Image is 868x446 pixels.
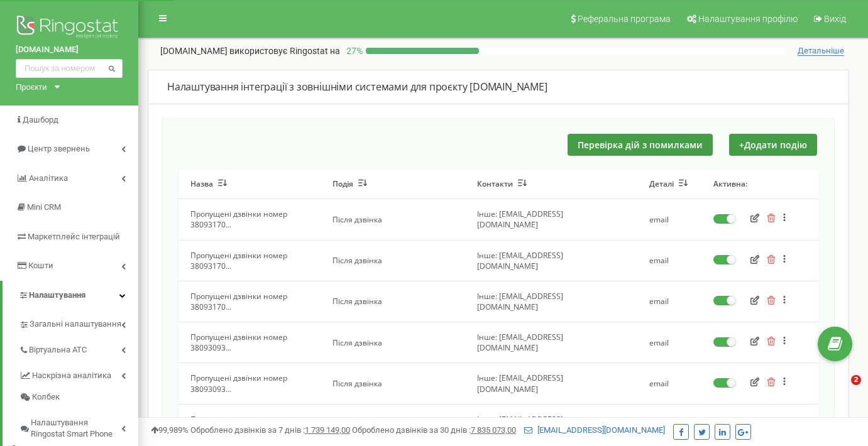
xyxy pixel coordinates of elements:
td: Після дзвінка [320,281,464,322]
a: Загальні налаштування [19,310,138,335]
td: Інше: [EMAIL_ADDRESS][DOMAIN_NAME] [464,281,637,322]
td: email [637,322,701,363]
span: Оброблено дзвінків за 7 днів : [190,425,350,435]
span: Пропущені дзвінки номер 38093170... [190,250,287,271]
span: Дашборд [23,115,58,124]
span: Центр звернень [28,144,90,153]
button: Контакти [477,179,527,189]
td: email [637,199,701,240]
span: Налаштування [29,290,85,300]
p: 27 % [340,45,366,57]
span: Віртуальна АТС [29,344,87,356]
td: email [637,363,701,404]
td: Після дзвінка [320,404,464,445]
a: Налаштування [3,281,138,310]
u: 7 835 073,00 [471,425,516,435]
span: Налаштування профілю [698,14,798,24]
span: Пропущені дзвінки номер 38093170... [190,209,287,230]
td: Інше: [EMAIL_ADDRESS][DOMAIN_NAME] [464,199,637,240]
a: Наскрізна аналітика [19,361,138,387]
button: Деталі [649,179,688,189]
span: Аналiтика [29,173,68,183]
a: [EMAIL_ADDRESS][DOMAIN_NAME] [524,425,665,435]
span: 99,989% [151,425,189,435]
a: Колбек [19,386,138,408]
button: Назва [190,179,227,189]
span: Налаштування Ringostat Smart Phone [31,417,121,440]
td: email [637,281,701,322]
span: Реферальна програма [578,14,671,24]
u: 1 739 149,00 [305,425,350,435]
button: Перевірка дій з помилками [568,134,713,156]
button: Подія [332,179,367,189]
a: Налаштування Ringostat Smart Phone [19,408,138,445]
td: email [637,404,701,445]
span: Пропущені дзвінки номер 38093170... [190,414,287,435]
td: Інше: [EMAIL_ADDRESS][DOMAIN_NAME] [464,240,637,281]
td: Інше: [EMAIL_ADDRESS][DOMAIN_NAME] [464,363,637,404]
span: Пропущені дзвінки номер 38093170... [190,291,287,312]
button: +Додати подію [729,134,817,156]
span: Загальні налаштування [30,318,121,330]
span: Маркетплейс інтеграцій [28,232,120,241]
td: email [637,240,701,281]
a: Віртуальна АТС [19,335,138,361]
td: Інше: [EMAIL_ADDRESS][DOMAIN_NAME] [464,322,637,363]
td: Після дзвінка [320,199,464,240]
span: Кошти [28,261,53,270]
td: Інше: [EMAIL_ADDRESS][DOMAIN_NAME] [464,404,637,445]
span: Mini CRM [27,202,61,212]
span: використовує Ringostat на [229,46,340,56]
div: Проєкти [16,81,47,93]
button: Активна: [713,179,747,189]
span: Детальніше [798,46,844,56]
img: Ringostat logo [16,13,123,44]
div: Налаштування інтеграції з зовнішніми системами для проєкту [DOMAIN_NAME] [167,80,830,94]
span: Пропущені дзвінки номер 38093093... [190,332,287,353]
span: Колбек [32,391,60,403]
p: [DOMAIN_NAME] [160,45,340,57]
span: Оброблено дзвінків за 30 днів : [352,425,516,435]
span: Наскрізна аналітика [32,370,111,382]
a: [DOMAIN_NAME] [16,44,123,56]
td: Після дзвінка [320,363,464,404]
td: Після дзвінка [320,322,464,363]
span: Пропущені дзвінки номер 38093093... [190,373,287,394]
span: Вихід [824,14,846,24]
input: Пошук за номером [16,59,123,78]
span: 2 [851,375,861,385]
iframe: Intercom live chat [825,375,855,405]
td: Після дзвінка [320,240,464,281]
